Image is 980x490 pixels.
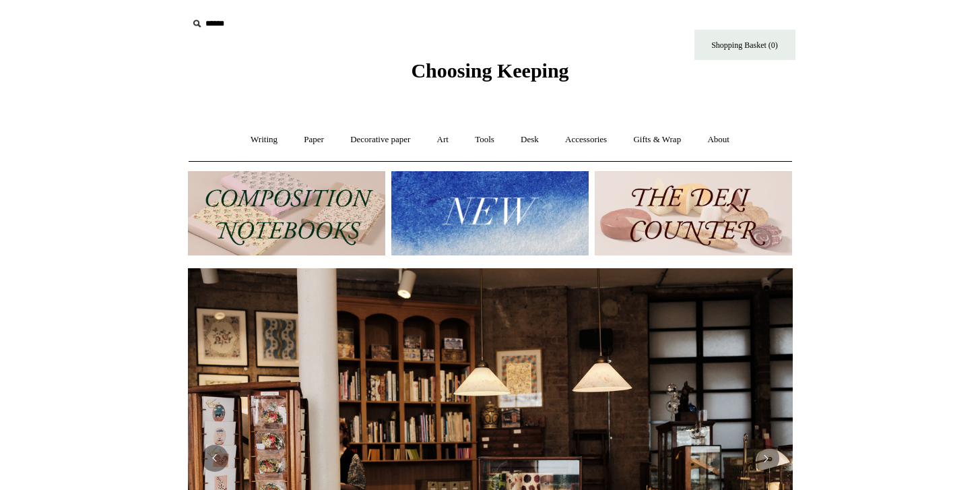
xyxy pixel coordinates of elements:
a: Shopping Basket (0) [694,30,795,60]
a: Accessories [553,122,619,158]
img: 202302 Composition ledgers.jpg__PID:69722ee6-fa44-49dd-a067-31375e5d54ec [188,171,385,255]
a: Choosing Keeping [411,70,568,80]
img: The Deli Counter [595,171,792,255]
a: Tools [463,122,507,158]
a: About [695,122,742,158]
button: Next [752,445,779,472]
a: Writing [238,122,290,158]
a: Decorative paper [338,122,422,158]
img: New.jpg__PID:f73bdf93-380a-4a35-bcfe-7823039498e1 [391,171,589,255]
a: Paper [292,122,336,158]
span: Choosing Keeping [411,59,568,82]
a: Art [425,122,461,158]
button: Previous [201,445,228,472]
a: Desk [509,122,551,158]
a: Gifts & Wrap [621,122,693,158]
